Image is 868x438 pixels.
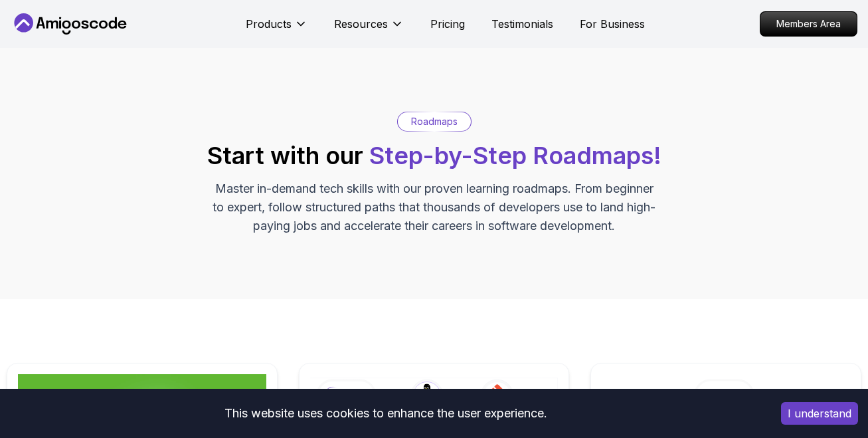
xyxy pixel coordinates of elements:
a: For Business [580,16,645,32]
a: Pricing [430,16,465,32]
button: Products [246,16,307,43]
a: Members Area [760,11,857,37]
a: Testimonials [491,16,553,32]
h2: Start with our [207,142,661,169]
p: Members Area [760,12,857,36]
button: Accept cookies [781,402,858,425]
div: This website uses cookies to enhance the user experience. [10,399,761,428]
span: Step-by-Step Roadmaps! [369,141,661,170]
p: Products [246,16,292,32]
button: Resources [334,16,404,43]
p: Resources [334,16,388,32]
p: Roadmaps [411,115,458,128]
p: Master in-demand tech skills with our proven learning roadmaps. From beginner to expert, follow s... [211,179,657,235]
